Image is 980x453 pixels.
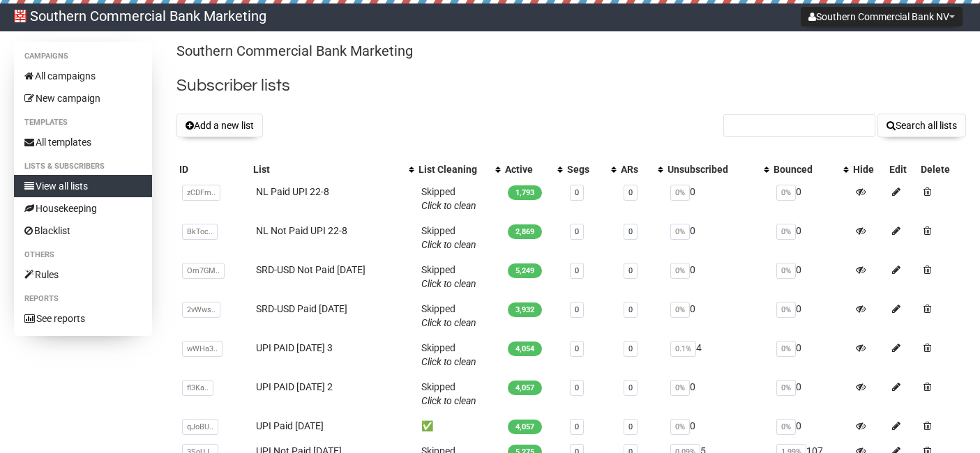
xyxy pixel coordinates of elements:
[421,381,476,406] span: Skipped
[421,239,476,250] a: Click to clean
[14,247,152,263] li: Others
[256,225,347,236] a: NL Not Paid UPI 22-8
[14,131,152,153] a: All templates
[182,263,225,279] span: Om7GM..
[564,160,618,179] th: Segs: No sort applied, activate to apply an ascending sort
[14,65,152,87] a: All campaigns
[575,344,579,353] a: 0
[621,162,651,176] div: ARs
[182,224,218,240] span: BkToc..
[665,179,771,218] td: 0
[421,278,476,289] a: Click to clean
[421,200,476,211] a: Click to clean
[14,87,152,109] a: New campaign
[502,160,564,179] th: Active: No sort applied, activate to apply an ascending sort
[668,162,757,176] div: Unsubscribed
[416,413,502,438] td: ✅
[575,383,579,392] a: 0
[182,341,223,357] span: wWHa3..
[575,305,579,314] a: 0
[771,296,850,335] td: 0
[618,160,665,179] th: ARs: No sort applied, activate to apply an ascending sort
[776,224,796,240] span: 0%
[628,344,633,353] a: 0
[801,7,963,26] button: Southern Commercial Bank NV
[14,220,152,242] a: Blacklist
[776,419,796,435] span: 0%
[889,162,915,176] div: Edit
[14,175,152,197] a: View all lists
[421,186,476,211] span: Skipped
[921,162,963,176] div: Delete
[14,48,152,65] li: Campaigns
[776,302,796,318] span: 0%
[771,335,850,374] td: 0
[628,188,633,197] a: 0
[665,160,771,179] th: Unsubscribed: No sort applied, activate to apply an ascending sort
[670,263,690,279] span: 0%
[508,224,542,239] span: 2,869
[14,158,152,175] li: Lists & subscribers
[256,303,347,314] a: SRD-USD Paid [DATE]
[771,257,850,296] td: 0
[508,302,542,317] span: 3,932
[853,162,884,176] div: Hide
[253,162,402,176] div: List
[670,302,690,318] span: 0%
[670,224,690,240] span: 0%
[508,341,542,356] span: 4,054
[256,186,329,197] a: NL Paid UPI 22-8
[774,162,836,176] div: Bounced
[665,374,771,413] td: 0
[176,42,966,61] p: Southern Commercial Bank Marketing
[421,303,476,328] span: Skipped
[665,257,771,296] td: 0
[665,413,771,438] td: 0
[256,342,333,353] a: UPI PAID [DATE] 3
[182,380,213,396] span: fl3Ka..
[575,188,579,197] a: 0
[575,422,579,431] a: 0
[628,422,633,431] a: 0
[771,179,850,218] td: 0
[419,162,488,176] div: List Cleaning
[505,162,550,176] div: Active
[182,302,220,318] span: 2vWws..
[250,160,416,179] th: List: No sort applied, activate to apply an ascending sort
[508,185,542,200] span: 1,793
[421,342,476,367] span: Skipped
[508,263,542,278] span: 5,249
[776,263,796,279] span: 0%
[670,380,690,396] span: 0%
[628,266,633,275] a: 0
[182,419,218,435] span: qJoBU..
[416,160,502,179] th: List Cleaning: No sort applied, activate to apply an ascending sort
[182,185,220,201] span: zCDFm..
[628,383,633,392] a: 0
[567,162,604,176] div: Segs
[887,160,918,179] th: Edit: No sort applied, sorting is disabled
[628,227,633,236] a: 0
[256,381,333,392] a: UPI PAID [DATE] 2
[179,162,248,176] div: ID
[421,225,476,250] span: Skipped
[575,266,579,275] a: 0
[771,160,850,179] th: Bounced: No sort applied, activate to apply an ascending sort
[776,185,796,201] span: 0%
[14,197,152,220] a: Housekeeping
[850,160,887,179] th: Hide: No sort applied, sorting is disabled
[628,305,633,314] a: 0
[776,380,796,396] span: 0%
[665,218,771,257] td: 0
[176,114,263,137] button: Add a new list
[665,335,771,374] td: 4
[421,317,476,328] a: Click to clean
[14,114,152,131] li: Templates
[256,264,365,275] a: SRD-USD Not Paid [DATE]
[918,160,966,179] th: Delete: No sort applied, sorting is disabled
[14,263,152,286] a: Rules
[575,227,579,236] a: 0
[508,381,542,395] span: 4,057
[14,10,27,22] img: 1.jpg
[665,296,771,335] td: 0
